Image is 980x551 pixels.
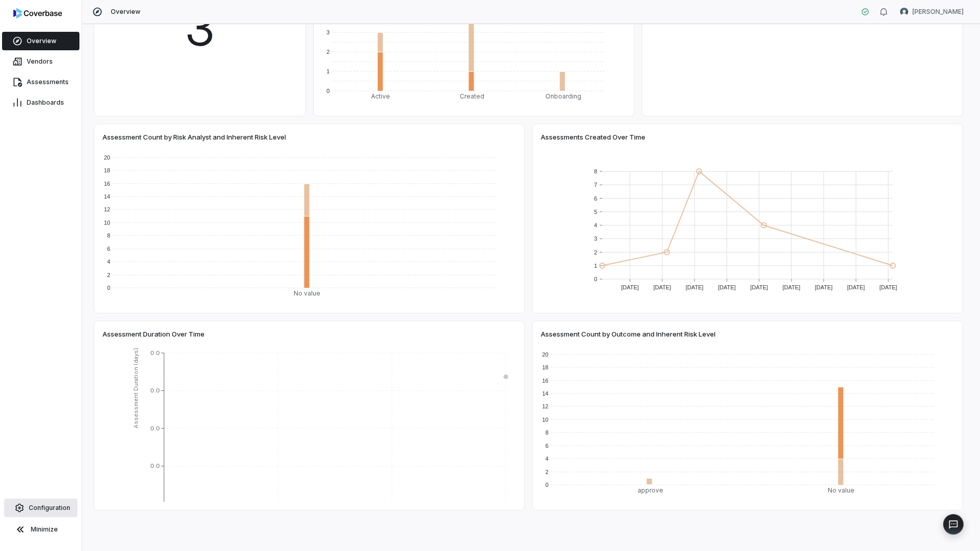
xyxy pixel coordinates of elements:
text: [DATE] [815,284,833,290]
span: Assessments [27,78,69,86]
text: 8 [594,168,597,174]
a: Assessments [2,73,79,91]
button: Minimize [4,519,77,540]
span: Dashboards [27,99,64,107]
text: 5 [594,209,597,215]
span: Assessment Count by Risk Analyst and Inherent Risk Level [103,132,286,142]
text: 6 [545,443,548,449]
text: 0 [545,482,548,488]
text: [DATE] [880,284,897,290]
a: Overview [2,32,79,50]
text: 8 [107,232,110,239]
text: 16 [104,181,110,187]
a: Dashboards [2,93,79,112]
text: 6 [107,246,110,252]
text: 0 [594,276,597,282]
text: 2 [545,469,548,475]
text: [DATE] [654,284,671,290]
text: [DATE] [783,284,801,290]
text: [DATE] [718,284,736,290]
text: 10 [104,220,110,226]
span: Minimize [31,525,58,534]
span: Overview [111,8,140,16]
text: 20 [542,351,548,358]
text: 1 [594,263,597,269]
text: 4 [107,259,110,265]
text: [DATE] [686,284,704,290]
text: 1 [326,68,330,74]
span: Overview [27,37,56,45]
text: 12 [542,403,548,409]
text: 20 [104,154,110,161]
span: Configuration [29,504,70,512]
text: 8 [545,429,548,436]
span: Assessment Duration Over Time [103,329,205,339]
text: 18 [542,364,548,370]
text: 14 [104,193,110,200]
text: 2 [107,272,110,278]
text: [DATE] [847,284,865,290]
span: [PERSON_NAME] [912,8,964,16]
text: 10 [542,417,548,423]
text: 3 [326,29,330,35]
button: Jeffrey Lee avatar[PERSON_NAME] [894,4,970,19]
text: 2 [594,249,597,255]
text: 18 [104,167,110,173]
img: logo-D7KZi-bG.svg [13,8,62,18]
text: 2 [326,49,330,55]
span: Assessments Created Over Time [541,132,645,142]
text: 3 [594,235,597,242]
text: 12 [104,206,110,212]
tspan: 0.0 [150,500,160,507]
text: 16 [542,378,548,384]
text: 4 [594,222,597,228]
tspan: 0.0 [150,462,160,469]
text: [DATE] [750,284,768,290]
span: Vendors [27,57,53,66]
text: 0 [326,88,330,94]
text: 7 [594,182,597,188]
tspan: 0.0 [150,387,160,394]
tspan: 0.0 [150,425,160,432]
text: [DATE] [621,284,639,290]
text: 4 [545,456,548,462]
text: 6 [594,195,597,202]
img: Jeffrey Lee avatar [900,8,908,16]
span: Assessment Count by Outcome and Inherent Risk Level [541,329,716,339]
text: 0 [107,285,110,291]
tspan: Assessment Duration (days) [132,348,139,428]
text: 14 [542,390,548,397]
a: Vendors [2,52,79,71]
tspan: 0.0 [150,349,160,357]
a: Configuration [4,499,77,517]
